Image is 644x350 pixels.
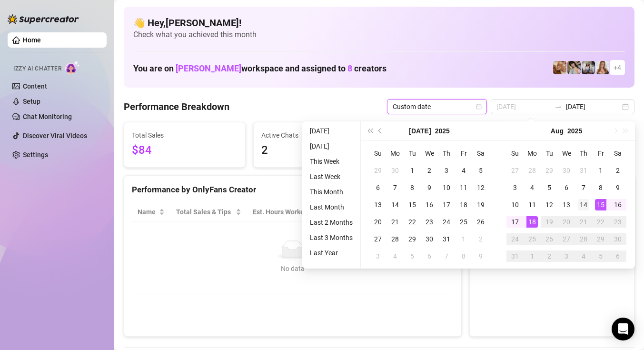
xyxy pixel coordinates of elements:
[609,179,626,196] td: 2025-08-09
[609,248,626,265] td: 2025-09-06
[421,230,438,248] td: 2025-07-30
[261,141,367,160] span: 2
[170,203,247,221] th: Total Sales & Tips
[13,64,61,73] span: Izzy AI Chatter
[386,213,404,230] td: 2025-07-21
[553,61,566,74] img: Roux️‍
[441,165,452,176] div: 3
[567,121,582,140] button: Choose a year
[406,250,418,262] div: 5
[455,145,472,162] th: Fr
[551,121,564,140] button: Choose a month
[595,250,606,262] div: 5
[575,196,592,213] td: 2025-08-14
[541,179,558,196] td: 2025-08-05
[176,207,234,217] span: Total Sales & Tips
[458,182,469,193] div: 11
[524,248,541,265] td: 2025-09-01
[566,101,620,112] input: End date
[369,179,386,196] td: 2025-07-06
[458,165,469,176] div: 4
[306,125,357,137] li: [DATE]
[133,30,625,40] span: Check what you achieved this month
[541,196,558,213] td: 2025-08-12
[424,216,435,228] div: 23
[575,145,592,162] th: Th
[506,230,524,248] td: 2025-08-24
[578,233,589,245] div: 28
[526,165,538,176] div: 28
[438,179,455,196] td: 2025-07-10
[578,199,589,210] div: 14
[592,196,609,213] td: 2025-08-15
[441,182,452,193] div: 10
[138,207,157,217] span: Name
[386,230,404,248] td: 2025-07-28
[421,196,438,213] td: 2025-07-16
[558,162,575,179] td: 2025-07-30
[612,165,624,176] div: 2
[609,230,626,248] td: 2025-08-30
[592,145,609,162] th: Fr
[435,121,450,140] button: Choose a year
[455,196,472,213] td: 2025-07-18
[609,196,626,213] td: 2025-08-16
[438,162,455,179] td: 2025-07-03
[561,165,572,176] div: 30
[133,16,625,30] h4: 👋 Hey, [PERSON_NAME] !
[475,250,486,262] div: 9
[558,230,575,248] td: 2025-08-27
[386,248,404,265] td: 2025-08-04
[541,162,558,179] td: 2025-07-29
[575,213,592,230] td: 2025-08-21
[389,165,401,176] div: 30
[393,100,481,114] span: Custom date
[541,230,558,248] td: 2025-08-26
[458,216,469,228] div: 25
[23,132,87,140] a: Discover Viral Videos
[595,216,606,228] div: 22
[455,179,472,196] td: 2025-07-11
[253,207,311,217] div: Est. Hours Worked
[404,213,421,230] td: 2025-07-22
[555,103,562,110] span: to
[386,162,404,179] td: 2025-06-30
[596,61,609,74] img: Roux
[509,165,521,176] div: 27
[524,196,541,213] td: 2025-08-11
[558,145,575,162] th: We
[424,233,435,245] div: 30
[441,250,452,262] div: 7
[575,179,592,196] td: 2025-08-07
[561,233,572,245] div: 27
[609,162,626,179] td: 2025-08-02
[575,230,592,248] td: 2025-08-28
[406,216,418,228] div: 22
[369,196,386,213] td: 2025-07-13
[455,230,472,248] td: 2025-08-01
[389,182,401,193] div: 7
[509,216,521,228] div: 17
[369,248,386,265] td: 2025-08-03
[421,162,438,179] td: 2025-07-02
[369,213,386,230] td: 2025-07-20
[132,183,454,196] div: Performance by OnlyFans Creator
[23,98,40,105] a: Setup
[526,182,538,193] div: 4
[372,216,384,228] div: 20
[132,203,170,221] th: Name
[544,182,555,193] div: 5
[526,199,538,210] div: 11
[389,250,401,262] div: 4
[582,61,595,74] img: ANDREA
[424,165,435,176] div: 2
[558,213,575,230] td: 2025-08-20
[306,156,357,167] li: This Week
[406,165,418,176] div: 1
[595,199,606,210] div: 15
[526,216,538,228] div: 18
[441,233,452,245] div: 31
[389,233,401,245] div: 28
[561,216,572,228] div: 20
[472,179,489,196] td: 2025-07-12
